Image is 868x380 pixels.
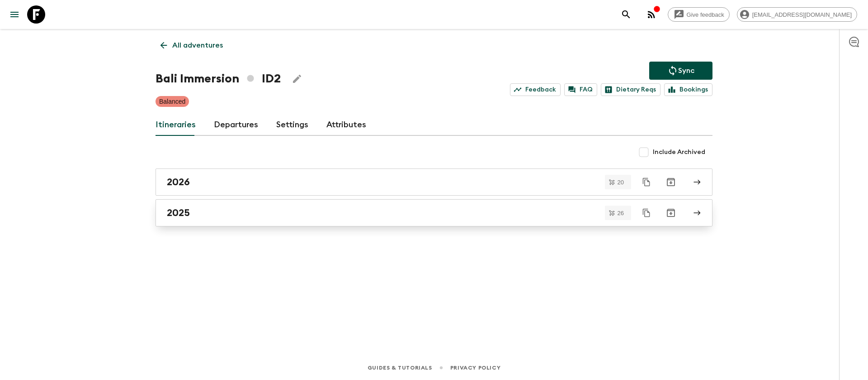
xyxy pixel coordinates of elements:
[156,36,228,54] a: All adventures
[156,199,712,226] a: 2025
[5,5,24,24] button: menu
[156,114,196,136] a: Itineraries
[167,207,190,219] h2: 2025
[617,5,635,24] button: search adventures
[288,70,306,88] button: Edit Adventure Title
[747,11,857,18] span: [EMAIL_ADDRESS][DOMAIN_NAME]
[326,114,366,136] a: Attributes
[664,83,712,96] a: Bookings
[612,210,629,216] span: 26
[601,83,660,96] a: Dietary Reqs
[678,65,694,76] p: Sync
[450,363,500,373] a: Privacy Policy
[638,205,655,221] button: Duplicate
[172,40,223,51] p: All adventures
[368,363,432,373] a: Guides & Tutorials
[649,62,712,80] button: Sync adventure departures to the booking engine
[214,114,258,136] a: Departures
[156,70,281,88] h1: Bali Immersion ID2
[564,83,597,96] a: FAQ
[653,148,705,157] span: Include Archived
[638,174,655,190] button: Duplicate
[737,7,857,22] div: [EMAIL_ADDRESS][DOMAIN_NAME]
[612,179,629,185] span: 20
[662,173,680,191] button: Archive
[276,114,308,136] a: Settings
[159,97,185,106] p: Balanced
[682,11,729,18] span: Give feedback
[668,7,730,22] a: Give feedback
[510,83,561,96] a: Feedback
[662,204,680,222] button: Archive
[167,176,190,188] h2: 2026
[156,168,712,196] a: 2026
